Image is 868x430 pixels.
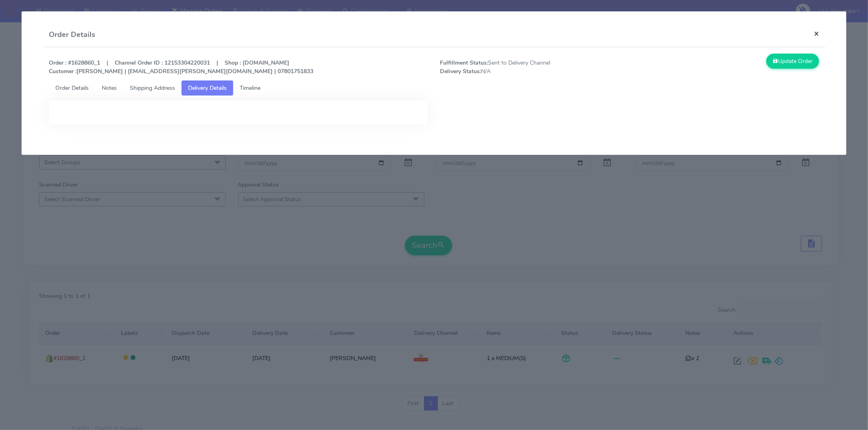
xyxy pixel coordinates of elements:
[440,67,481,75] strong: Delivery Status:
[49,80,819,96] ul: Tabs
[49,67,77,75] strong: Customer :
[440,59,488,67] strong: Fulfillment Status:
[55,84,89,92] span: Order Details
[49,29,95,40] h4: Order Details
[102,84,117,92] span: Notes
[434,59,630,76] span: Sent to Delivery Channel N/A
[766,54,819,69] button: Update Order
[807,23,826,44] button: Close
[188,84,227,92] span: Delivery Details
[130,84,175,92] span: Shipping Address
[240,84,260,92] span: Timeline
[49,59,313,75] strong: Order : #1628860_1 | Channel Order ID : 12153304220031 | Shop : [DOMAIN_NAME] [PERSON_NAME] | [EM...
